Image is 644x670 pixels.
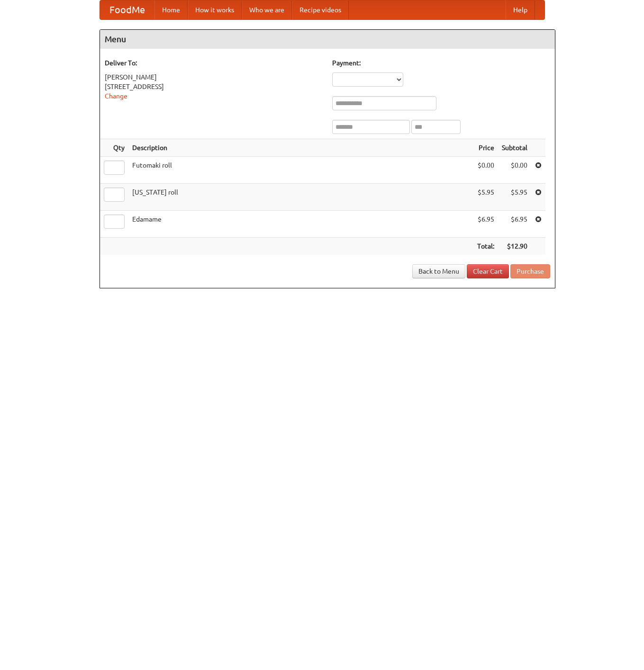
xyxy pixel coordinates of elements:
[105,92,127,100] a: Change
[510,264,550,278] button: Purchase
[242,0,292,19] a: Who we are
[188,0,242,19] a: How it works
[498,238,531,255] th: $12.90
[332,58,550,68] h5: Payment:
[412,264,465,278] a: Back to Menu
[100,139,128,157] th: Qty
[498,139,531,157] th: Subtotal
[128,157,473,184] td: Futomaki roll
[292,0,349,19] a: Recipe videos
[498,157,531,184] td: $0.00
[100,0,154,19] a: FoodMe
[128,139,473,157] th: Description
[105,72,323,82] div: [PERSON_NAME]
[105,58,323,68] h5: Deliver To:
[128,184,473,211] td: [US_STATE] roll
[105,82,323,91] div: [STREET_ADDRESS]
[473,211,498,238] td: $6.95
[498,184,531,211] td: $5.95
[473,238,498,255] th: Total:
[100,30,555,49] h4: Menu
[498,211,531,238] td: $6.95
[128,211,473,238] td: Edamame
[506,0,535,19] a: Help
[467,264,509,278] a: Clear Cart
[473,157,498,184] td: $0.00
[473,139,498,157] th: Price
[473,184,498,211] td: $5.95
[154,0,188,19] a: Home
